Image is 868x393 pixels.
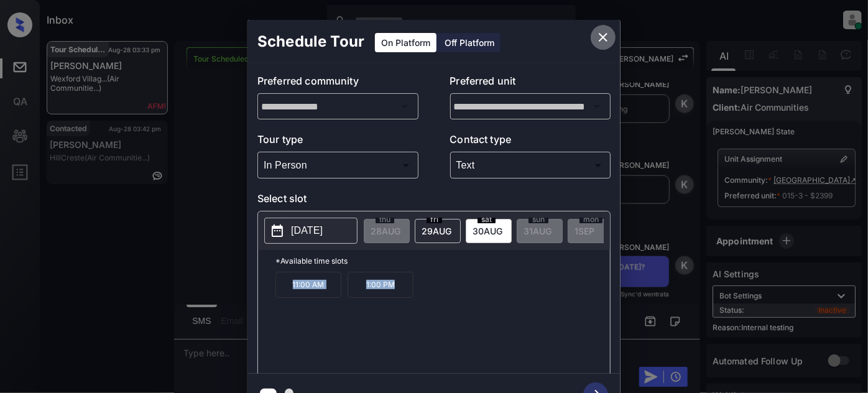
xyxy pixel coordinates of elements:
[275,272,341,298] p: 11:00 AM
[591,25,616,50] button: close
[275,250,610,272] p: *Available time slots
[375,33,436,52] div: On Platform
[438,33,501,52] div: Off Platform
[450,73,611,93] p: Preferred unit
[291,223,323,238] p: [DATE]
[247,20,374,63] h2: Schedule Tour
[257,132,418,152] p: Tour type
[348,272,413,298] p: 1:00 PM
[466,219,512,243] div: date-select
[264,218,358,244] button: [DATE]
[257,73,418,93] p: Preferred community
[261,155,415,175] div: In Person
[478,216,496,223] span: sat
[427,216,442,223] span: fri
[415,219,461,243] div: date-select
[450,132,611,152] p: Contact type
[257,191,611,211] p: Select slot
[453,155,608,175] div: Text
[422,226,451,236] span: 29 AUG
[473,226,502,236] span: 30 AUG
